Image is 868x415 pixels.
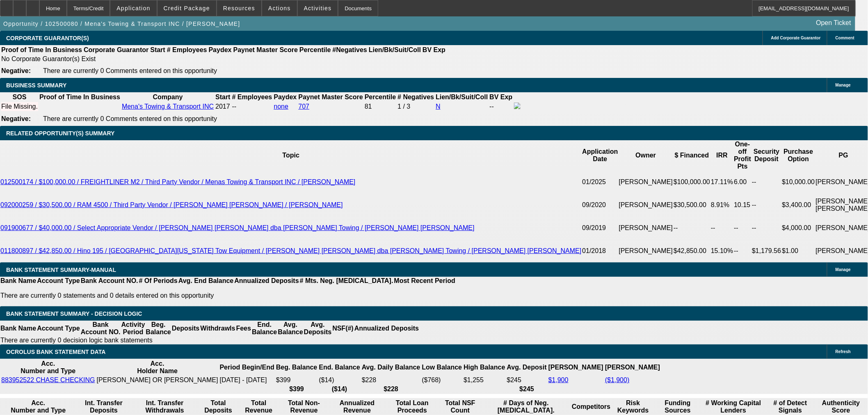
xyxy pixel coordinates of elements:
[813,16,854,30] a: Open Ticket
[605,376,630,383] a: ($1,900)
[734,194,752,217] td: 10.15
[710,171,733,194] td: 17.11%
[514,103,521,109] img: facebook-icon.png
[304,321,332,336] th: Avg. Deposits
[178,277,234,285] th: Avg. End Balance
[619,140,674,171] th: Owner
[423,46,445,53] b: BV Exp
[217,0,261,16] button: Resources
[299,93,363,100] b: Paynet Master Score
[673,217,710,239] td: --
[619,217,674,239] td: [PERSON_NAME]
[781,239,815,262] td: $1.00
[422,360,463,375] th: Low Balance
[223,5,255,11] span: Resources
[612,399,654,415] th: Risk Keywords
[836,349,851,354] span: Refresh
[276,385,318,393] th: $399
[673,140,710,171] th: $ Financed
[422,376,463,384] td: ($768)
[318,376,360,384] td: ($14)
[836,36,854,40] span: Comment
[436,93,488,100] b: Lien/Bk/Suit/Coll
[673,194,710,217] td: $30,500.00
[122,103,214,110] a: Mena's Towing & Transport INC
[734,171,752,194] td: 6.00
[332,321,354,336] th: NSF(#)
[582,194,619,217] td: 09/2020
[219,376,275,384] td: [DATE] - [DATE]
[116,5,150,11] span: Application
[781,194,815,217] td: $3,400.00
[80,277,139,285] th: Bank Account NO.
[752,140,781,171] th: Security Deposit
[386,399,439,415] th: Total Loan Proceeds
[209,46,232,53] b: Paydex
[304,5,332,11] span: Activities
[6,267,116,273] span: BANK STATEMENT SUMMARY-MANUAL
[43,115,217,122] span: There are currently 0 Comments entered on this opportunity
[582,239,619,262] td: 01/2018
[0,224,475,231] a: 091900677 / $40,000.00 / Select Appropriate Vendor / [PERSON_NAME] [PERSON_NAME] dba [PERSON_NAME...
[276,376,318,384] td: $399
[619,171,674,194] td: [PERSON_NAME]
[6,349,105,355] span: OCROLUS BANK STATEMENT DATA
[361,385,421,393] th: $228
[167,46,207,53] b: # Employees
[701,399,765,415] th: # Working Capital Lenders
[76,399,131,415] th: Int. Transfer Deposits
[436,103,441,110] a: N
[781,140,815,171] th: Purchase Option
[767,399,814,415] th: # of Detect Signals
[1,376,95,383] a: 883952522 CHASE CHECKING
[0,292,455,299] p: There are currently 0 statements and 0 details entered on this opportunity
[440,399,481,415] th: Sum of the Total NSF Count and Total Overdraft Fee Count from Ocrolus
[139,277,178,285] th: # Of Periods
[463,376,505,384] td: $1,255
[318,385,360,393] th: ($14)
[232,103,237,110] span: --
[836,83,851,87] span: Manage
[673,239,710,262] td: $42,850.00
[369,46,421,53] b: Lien/Bk/Suit/Coll
[276,360,318,375] th: Beg. Balance
[96,360,219,375] th: Acc. Holder Name
[548,360,604,375] th: [PERSON_NAME]
[0,247,582,254] a: 011800897 / $42,850.00 / Hino 195 / [GEOGRAPHIC_DATA][US_STATE] Tow Equipment / [PERSON_NAME] [PE...
[3,21,240,27] span: Opportunity / 102500080 / Mena's Towing & Transport INC / [PERSON_NAME]
[710,140,733,171] th: IRR
[80,321,121,336] th: Bank Account NO.
[734,217,752,239] td: --
[582,217,619,239] td: 09/2019
[710,217,733,239] td: --
[489,93,512,100] b: BV Exp
[361,360,421,375] th: Avg. Daily Balance
[781,217,815,239] td: $4,000.00
[6,310,142,317] span: Bank Statement Summary - Decision Logic
[1,46,82,54] th: Proof of Time In Business
[84,46,148,53] b: Corporate Guarantor
[394,277,456,285] th: Most Recent Period
[274,103,288,110] a: none
[158,0,216,16] button: Credit Package
[110,0,156,16] button: Application
[463,360,505,375] th: High Balance
[361,376,421,384] td: $228
[215,93,230,100] b: Start
[1,360,96,375] th: Acc. Number and Type
[274,93,297,100] b: Paydex
[1,103,38,110] div: File Missing.
[329,399,385,415] th: Annualized Revenue
[0,201,343,208] a: 092000259 / $30,500.00 / RAM 4500 / Third Party Vendor / [PERSON_NAME] [PERSON_NAME] / [PERSON_NAME]
[6,35,89,41] span: CORPORATE GUARANTOR(S)
[251,321,277,336] th: End. Balance
[233,46,298,53] b: Paynet Master Score
[43,67,217,74] span: There are currently 0 Comments entered on this opportunity
[279,399,329,415] th: Total Non-Revenue
[619,194,674,217] td: [PERSON_NAME]
[1,55,449,63] td: No Corporate Guarantor(s) Exist
[236,321,251,336] th: Fees
[673,171,710,194] td: $100,000.00
[582,171,619,194] td: 01/2025
[734,140,752,171] th: One-off Profit Pts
